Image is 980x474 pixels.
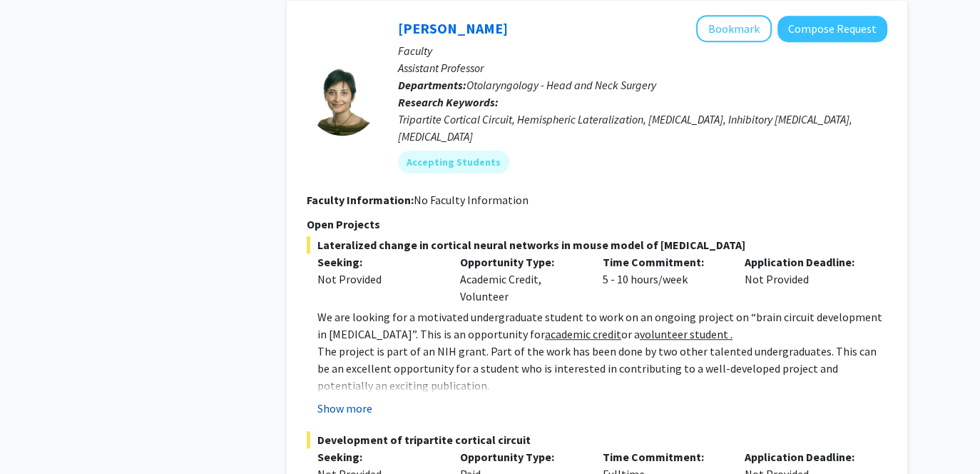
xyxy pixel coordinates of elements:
p: Opportunity Type: [460,253,581,271]
div: Not Provided [734,253,877,305]
button: Compose Request to Tara Deemyad [777,16,887,42]
iframe: Chat [11,410,61,463]
div: Academic Credit, Volunteer [449,253,592,305]
a: [PERSON_NAME] [398,19,508,37]
p: Time Commitment: [603,448,724,465]
button: Add Tara Deemyad to Bookmarks [696,15,772,42]
b: Research Keywords: [398,95,499,109]
span: Otolaryngology - Head and Neck Surgery [466,78,656,92]
span: Development of tripartite cortical circuit [307,431,887,448]
p: Application Deadline: [745,253,866,271]
button: Show more [317,400,372,417]
b: Faculty Information: [307,193,414,207]
mat-chip: Accepting Students [398,151,509,173]
p: We are looking for a motivated undergraduate student to work on an ongoing project on “brain circ... [317,308,887,343]
p: Application Deadline: [745,448,866,465]
p: Time Commitment: [603,253,724,271]
p: Seeking: [317,253,439,271]
u: volunteer student . [640,327,733,341]
div: Tripartite Cortical Circuit, Hemispheric Lateralization, [MEDICAL_DATA], Inhibitory [MEDICAL_DATA... [398,111,887,145]
p: Assistant Professor [398,59,887,76]
p: Open Projects [307,216,887,233]
div: Not Provided [317,271,439,288]
p: The project is part of an NIH grant. Part of the work has been done by two other talented undergr... [317,343,887,394]
b: Departments: [398,78,466,92]
div: 5 - 10 hours/week [592,253,735,305]
span: Lateralized change in cortical neural networks in mouse model of [MEDICAL_DATA] [307,236,887,253]
span: No Faculty Information [414,193,529,207]
u: academic credit [545,327,621,341]
p: Faculty [398,42,887,59]
p: Seeking: [317,448,439,465]
p: Opportunity Type: [460,448,581,465]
